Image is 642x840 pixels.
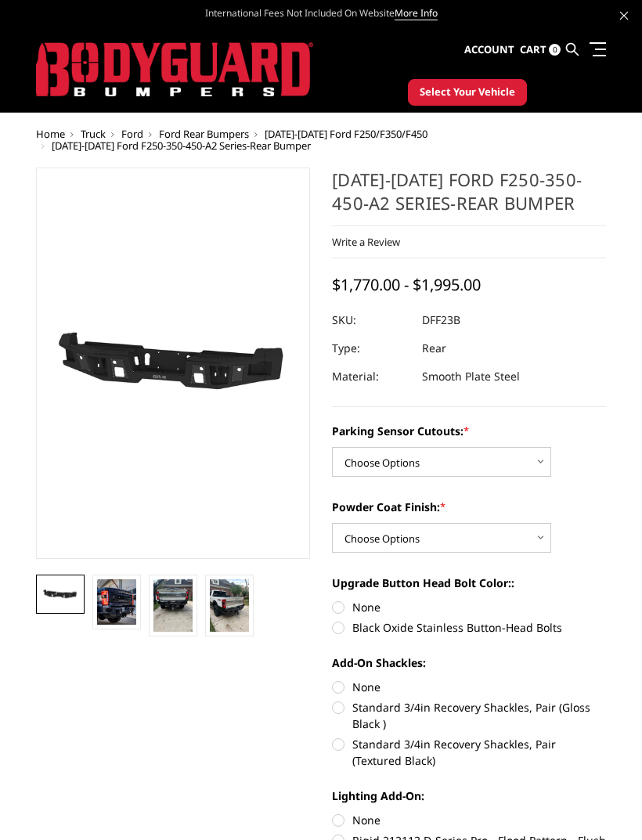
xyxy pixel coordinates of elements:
[36,42,313,97] img: BODYGUARD BUMPERS
[422,362,520,391] dd: Smooth Plate Steel
[52,139,311,153] span: [DATE]-[DATE] Ford F250-350-450-A2 Series-Rear Bumper
[332,654,606,671] label: Add-On Shackles:
[332,274,481,295] span: $1,770.00 - $1,995.00
[332,699,606,732] label: Standard 3/4in Recovery Shackles, Pair (Gloss Black )
[395,6,438,20] a: More Info
[332,619,606,636] label: Black Oxide Stainless Button-Head Bolts
[332,334,410,362] dt: Type:
[332,168,606,226] h1: [DATE]-[DATE] Ford F250-350-450-A2 Series-Rear Bumper
[159,127,249,141] a: Ford Rear Bumpers
[332,423,606,439] label: Parking Sensor Cutouts:
[408,79,527,106] button: Select Your Vehicle
[464,42,514,56] span: Account
[81,127,106,141] a: Truck
[121,127,143,141] a: Ford
[422,306,460,334] dd: DFF23B
[332,736,606,769] label: Standard 3/4in Recovery Shackles, Pair (Textured Black)
[520,29,561,71] a: Cart 0
[332,679,606,695] label: None
[36,168,310,559] a: 2023-2025 Ford F250-350-450-A2 Series-Rear Bumper
[265,127,427,141] a: [DATE]-[DATE] Ford F250/F350/F450
[332,788,606,804] label: Lighting Add-On:
[520,42,546,56] span: Cart
[97,579,136,625] img: 2023-2025 Ford F250-350-450-A2 Series-Rear Bumper
[549,44,561,56] span: 0
[41,583,80,605] img: 2023-2025 Ford F250-350-450-A2 Series-Rear Bumper
[153,579,193,632] img: 2023-2025 Ford F250-350-450-A2 Series-Rear Bumper
[332,235,400,249] a: Write a Review
[332,362,410,391] dt: Material:
[464,29,514,71] a: Account
[332,812,606,828] label: None
[332,599,606,615] label: None
[332,575,606,591] label: Upgrade Button Head Bolt Color::
[422,334,446,362] dd: Rear
[420,85,515,100] span: Select Your Vehicle
[332,306,410,334] dt: SKU:
[210,579,249,632] img: 2023-2025 Ford F250-350-450-A2 Series-Rear Bumper
[36,127,65,141] a: Home
[332,499,606,515] label: Powder Coat Finish:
